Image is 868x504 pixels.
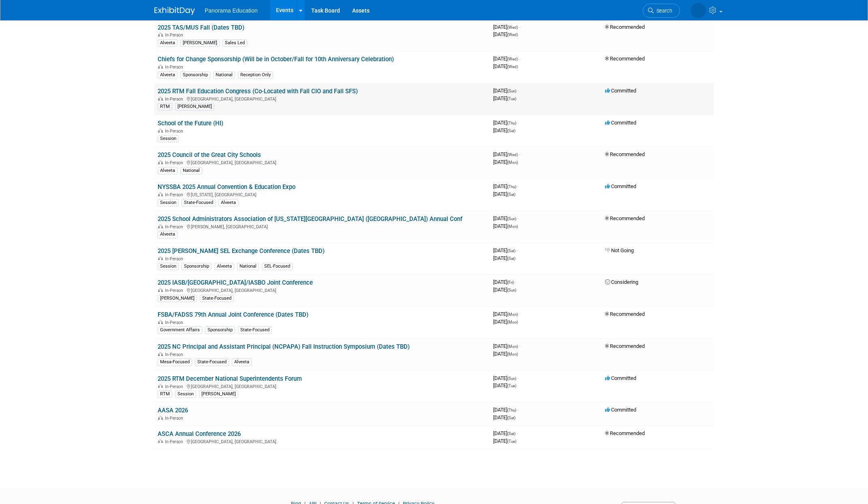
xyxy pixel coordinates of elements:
[158,430,241,438] a: ASCA Annual Conference 2026
[158,320,163,324] img: In-Person Event
[605,56,645,62] span: Recommended
[262,263,293,270] div: SEL-Focused
[158,358,192,366] div: Mesa-Focused
[605,430,645,436] span: Recommended
[158,279,313,286] a: 2025 IASB/[GEOGRAPHIC_DATA]/IASBO Joint Conference
[158,199,179,206] div: Session
[199,390,238,398] div: [PERSON_NAME]
[507,64,518,69] span: (Wed)
[605,311,645,317] span: Recommended
[180,39,220,47] div: [PERSON_NAME]
[519,24,520,30] span: -
[158,97,163,101] img: In-Person Event
[158,287,487,293] div: [GEOGRAPHIC_DATA], [GEOGRAPHIC_DATA]
[180,167,202,174] div: National
[158,231,177,238] div: Alveeta
[507,416,515,420] span: (Sat)
[507,184,516,189] span: (Thu)
[493,375,519,381] span: [DATE]
[517,183,519,189] span: -
[158,407,188,414] a: AASA 2026
[180,71,210,79] div: Sponsorship
[158,224,163,228] img: In-Person Event
[517,215,519,221] span: -
[158,375,302,382] a: 2025 RTM December National Superintendents Forum
[493,407,519,413] span: [DATE]
[493,382,516,388] span: [DATE]
[654,8,672,14] span: Search
[222,39,247,47] div: Sales Led
[195,358,229,366] div: State-Focused
[605,183,636,189] span: Committed
[165,256,186,262] span: In-Person
[158,215,462,223] a: 2025 School Administrators Association of [US_STATE][GEOGRAPHIC_DATA] ([GEOGRAPHIC_DATA]) Annual ...
[493,430,518,436] span: [DATE]
[493,31,518,37] span: [DATE]
[493,255,515,261] span: [DATE]
[507,224,518,229] span: (Mon)
[643,4,680,18] a: Search
[517,430,518,436] span: -
[605,375,636,381] span: Committed
[232,358,252,366] div: Alveeta
[158,159,487,165] div: [GEOGRAPHIC_DATA], [GEOGRAPHIC_DATA]
[165,439,186,444] span: In-Person
[605,120,636,126] span: Committed
[691,3,706,18] img: Sarah Whedon
[158,438,487,444] div: [GEOGRAPHIC_DATA], [GEOGRAPHIC_DATA]
[165,192,186,197] span: In-Person
[507,192,515,197] span: (Sat)
[493,63,518,69] span: [DATE]
[158,383,487,389] div: [GEOGRAPHIC_DATA], [GEOGRAPHIC_DATA]
[605,343,645,349] span: Recommended
[507,439,516,444] span: (Tue)
[507,280,514,285] span: (Fri)
[507,89,516,93] span: (Sun)
[158,311,308,318] a: FSBA/FADSS 79th Annual Joint Conference (Dates TBD)
[493,95,516,101] span: [DATE]
[158,256,163,260] img: In-Person Event
[519,311,520,317] span: -
[507,344,518,349] span: (Mon)
[493,287,516,293] span: [DATE]
[517,120,519,126] span: -
[158,343,410,350] a: 2025 NC Principal and Assistant Principal (NCPAPA) Fall Instruction Symposium (Dates TBD)
[158,160,163,164] img: In-Person Event
[515,279,516,285] span: -
[605,88,636,94] span: Committed
[175,390,196,398] div: Session
[519,56,520,62] span: -
[517,88,519,94] span: -
[605,279,638,285] span: Considering
[158,64,163,69] img: In-Person Event
[165,416,186,421] span: In-Person
[493,88,519,94] span: [DATE]
[507,121,516,125] span: (Thu)
[154,7,195,15] img: ExhibitDay
[214,263,234,270] div: Alveeta
[205,326,235,334] div: Sponsorship
[507,249,515,253] span: (Sat)
[517,407,519,413] span: -
[158,416,163,420] img: In-Person Event
[493,319,518,325] span: [DATE]
[507,288,516,292] span: (Sun)
[165,64,186,70] span: In-Person
[158,56,394,63] a: Chiefs for Change Sponsorship (Will be in October/Fall for 10th Anniversary Celebration)
[165,288,186,293] span: In-Person
[507,256,515,261] span: (Sat)
[507,32,518,37] span: (Wed)
[493,191,515,197] span: [DATE]
[605,24,645,30] span: Recommended
[158,95,487,102] div: [GEOGRAPHIC_DATA], [GEOGRAPHIC_DATA]
[493,351,518,357] span: [DATE]
[218,199,238,206] div: Alveeta
[158,223,487,229] div: [PERSON_NAME], [GEOGRAPHIC_DATA]
[507,376,516,381] span: (Sun)
[200,295,234,302] div: State-Focused
[493,414,515,420] span: [DATE]
[493,24,520,30] span: [DATE]
[237,263,259,270] div: National
[493,56,520,62] span: [DATE]
[493,151,520,157] span: [DATE]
